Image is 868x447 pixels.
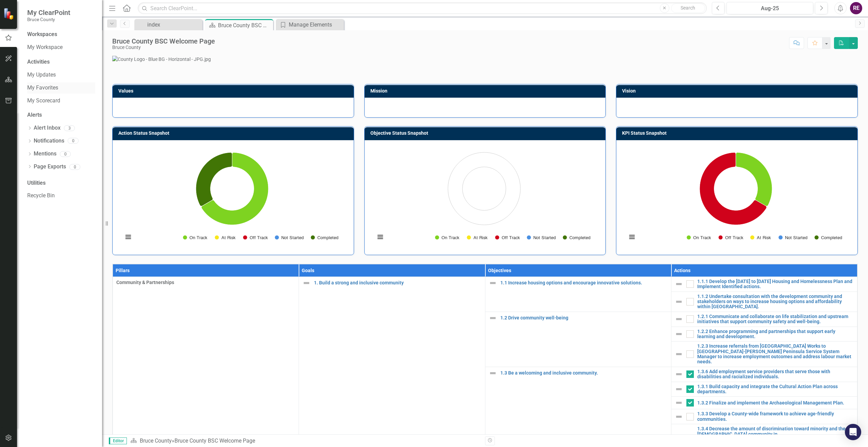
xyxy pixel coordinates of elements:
svg: Interactive chart [372,146,597,248]
path: On Track, 2. [201,152,268,225]
text: Not Started [785,236,807,240]
td: Double-Click to Edit Right Click for Context Menu [671,292,857,312]
div: Bruce County BSC Welcome Page [218,21,271,30]
button: Show Off Track [719,235,743,240]
h3: Mission [370,88,602,94]
a: 1. Build a strong and inclusive community [314,280,481,285]
a: Recycle Bin [27,192,95,200]
a: 1.3.6 Add employment service providers that serve those with disabilities and racialized individu... [697,369,854,380]
div: Activities [27,58,95,66]
img: Not Defined [675,350,683,358]
button: Show Not Started [779,235,807,240]
a: 1.1.1 Develop the [DATE] to [DATE] Housing and Homelessness Plan and Implement Identified actions. [697,279,854,289]
button: Show Completed [815,235,842,240]
td: Double-Click to Edit Right Click for Context Menu [671,409,857,424]
button: Show At Risk [467,235,487,240]
button: Show Not Started [527,235,555,240]
td: Double-Click to Edit Right Click for Context Menu [671,382,857,397]
a: Notifications [34,137,64,145]
a: 1.1.2 Undertake consultation with the development community and stakeholders on ways to increase ... [697,294,854,310]
a: Mentions [34,150,56,158]
a: 1.3 Be a welcoming and inclusive community. [500,370,668,376]
td: Double-Click to Edit Right Click for Context Menu [671,367,857,382]
div: Chart. Highcharts interactive chart. [623,146,850,248]
td: Double-Click to Edit Right Click for Context Menu [485,312,671,367]
img: County Logo - Blue BG - Horizontal - JPG.jpg [112,56,858,63]
button: RE [850,2,862,14]
a: 1.2.3 Increase referrals from [GEOGRAPHIC_DATA] Works to [GEOGRAPHIC_DATA]-[PERSON_NAME] Peninsul... [697,344,854,365]
td: Double-Click to Edit Right Click for Context Menu [485,277,671,312]
div: Chart. Highcharts interactive chart. [120,146,347,248]
td: Double-Click to Edit Right Click for Context Menu [671,397,857,409]
a: index [136,20,201,29]
h3: KPI Status Snapshot [622,131,854,136]
a: 1.2.2 Enhance programming and partnerships that support early learning and development. [697,329,854,340]
img: Not Defined [489,279,497,287]
a: 1.3.2 Finalize and implement the Archaeological Management Plan. [697,400,854,405]
img: Not Defined [675,413,683,421]
div: Alerts [27,111,95,119]
a: Bruce County [140,437,172,444]
span: Editor [109,437,127,444]
img: Not Defined [675,280,683,288]
img: Not Defined [489,314,497,322]
svg: Interactive chart [120,146,345,248]
div: Bruce County BSC Welcome Page [112,37,215,45]
button: Show Completed [563,235,590,240]
button: Aug-25 [727,2,813,14]
button: Show On Track [435,235,460,240]
img: Not Defined [675,385,683,393]
button: View chart menu, Chart [627,232,637,242]
div: 0 [60,151,71,157]
span: My ClearPoint [27,9,70,17]
a: 1.3.1 Build capacity and integrate the Cultural Action Plan across departments. [697,384,854,395]
img: Not Defined [675,315,683,323]
a: My Scorecard [27,97,95,105]
a: Alert Inbox [34,124,61,132]
a: Manage Elements [278,20,342,29]
div: 0 [69,164,80,170]
div: Manage Elements [289,20,342,29]
div: Chart. Highcharts interactive chart. [372,146,599,248]
img: Not Defined [302,279,311,287]
div: Bruce County BSC Welcome Page [174,437,255,444]
h3: Action Status Snapshot [118,131,350,136]
button: Show Off Track [243,235,267,240]
button: Show At Risk [750,235,771,240]
img: ClearPoint Strategy [3,7,16,20]
img: Not Defined [489,369,497,377]
img: Not Defined [675,298,683,306]
div: » [130,437,480,445]
div: Workspaces [27,31,57,38]
a: 1.2.1 Communicate and collaborate on life stabilization and upstream initiatives that support com... [697,314,854,325]
span: Community & Partnerships [116,279,295,286]
div: Bruce County [112,45,215,50]
a: 1.1 Increase housing options and encourage innovative solutions. [500,280,668,285]
a: 1.3.3 Develop a County-wide framework to achieve age-friendly communities. [697,411,854,422]
button: Search [671,3,705,13]
button: Show Completed [311,235,338,240]
div: Aug-25 [729,4,811,13]
img: Not Defined [675,399,683,407]
h3: Objective Status Snapshot [370,131,602,136]
h3: Vision [622,88,854,94]
button: Show Off Track [495,235,519,240]
button: View chart menu, Chart [375,232,385,242]
td: Double-Click to Edit Right Click for Context Menu [671,342,857,367]
a: My Workspace [27,44,95,51]
div: index [147,20,201,29]
input: Search ClearPoint... [138,2,707,14]
path: Off Track, 2. [700,152,767,225]
div: 0 [68,138,79,144]
button: Show On Track [183,235,207,240]
a: 1.2 Drive community well-being [500,315,668,320]
td: Double-Click to Edit Right Click for Context Menu [671,277,857,292]
a: My Favorites [27,84,95,92]
a: My Updates [27,71,95,79]
small: Bruce County [27,17,70,22]
td: Double-Click to Edit Right Click for Context Menu [671,312,857,327]
button: View chart menu, Chart [123,232,133,242]
div: 3 [64,125,75,131]
div: Open Intercom Messenger [845,424,861,440]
